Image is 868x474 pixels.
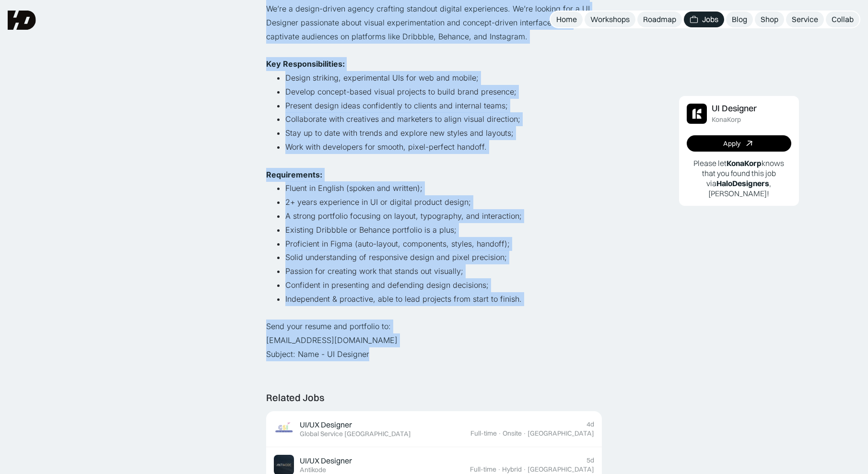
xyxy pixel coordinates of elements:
[726,12,753,27] a: Blog
[285,237,602,251] li: Proficient in Figma (auto-layout, components, styles, handoff);
[285,278,602,292] li: Confident in presenting and defending design decisions;
[792,14,818,24] div: Service
[502,465,522,474] div: Hybrid
[285,223,602,237] li: Existing Dribbble or Behance portfolio is a plus;
[470,429,497,438] div: Full-time
[786,12,824,27] a: Service
[266,2,602,43] p: We’re a design-driven agency crafting standout digital experiences. We’re looking for a UI Design...
[285,71,602,85] li: Design striking, experimental UIs for web and mobile;
[702,14,718,24] div: Jobs
[300,420,352,430] div: UI/UX Designer
[755,12,784,27] a: Shop
[285,264,602,278] li: Passion for creating work that stands out visually;
[266,392,324,403] div: Related Jobs
[687,104,707,124] img: Job Image
[528,429,594,438] div: [GEOGRAPHIC_DATA]
[285,112,602,126] li: Collaborate with creatives and marketers to align visual direction;
[497,465,501,474] div: ·
[523,429,527,438] div: ·
[586,420,594,428] div: 4d
[832,14,854,24] div: Collab
[687,158,791,198] p: Please let knows that you found this job via , [PERSON_NAME]!
[266,411,602,447] a: Job ImageUI/UX DesignerGlobal Service [GEOGRAPHIC_DATA]4dFull-time·Onsite·[GEOGRAPHIC_DATA]
[585,12,635,27] a: Workshops
[285,140,602,154] li: Work with developers for smooth, pixel-perfect handoff.
[684,12,724,27] a: Jobs
[470,465,496,474] div: Full-time
[266,306,602,320] p: ‍
[285,195,602,209] li: 2+ years experience in UI or digital product design;
[266,320,602,361] p: Send your resume and portfolio to: [EMAIL_ADDRESS][DOMAIN_NAME] Subject: Name - UI Designer
[687,135,791,152] a: Apply
[285,85,602,99] li: Develop concept-based visual projects to build brand presence;
[826,12,859,27] a: Collab
[551,12,583,27] a: Home
[637,12,682,27] a: Roadmap
[285,181,602,195] li: Fluent in English (spoken and written);
[712,104,757,114] div: UI Designer
[300,430,411,438] div: Global Service [GEOGRAPHIC_DATA]
[528,465,594,474] div: [GEOGRAPHIC_DATA]
[716,178,769,188] b: HaloDesigners
[586,456,594,464] div: 5d
[523,465,527,474] div: ·
[285,209,602,223] li: A strong portfolio focusing on layout, typography, and interaction;
[266,170,322,179] strong: Requirements:
[266,43,602,57] p: ‍
[266,59,345,69] strong: Key Responsibilities:
[712,116,741,124] div: KonaKorp
[285,99,602,113] li: Present design ideas confidently to clients and internal teams;
[503,429,522,438] div: Onsite
[556,14,577,24] div: Home
[498,429,502,438] div: ·
[300,466,326,474] div: Antikode
[285,250,602,264] li: Solid understanding of responsive design and pixel precision;
[723,140,740,148] div: Apply
[266,154,602,168] p: ‍
[590,14,630,24] div: Workshops
[285,292,602,306] li: Independent & proactive, able to lead projects from start to finish.
[300,456,352,466] div: UI/UX Designer
[285,126,602,140] li: Stay up to date with trends and explore new styles and layouts;
[643,14,676,24] div: Roadmap
[274,419,294,439] img: Job Image
[727,158,762,168] b: KonaKorp
[732,14,747,24] div: Blog
[761,14,778,24] div: Shop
